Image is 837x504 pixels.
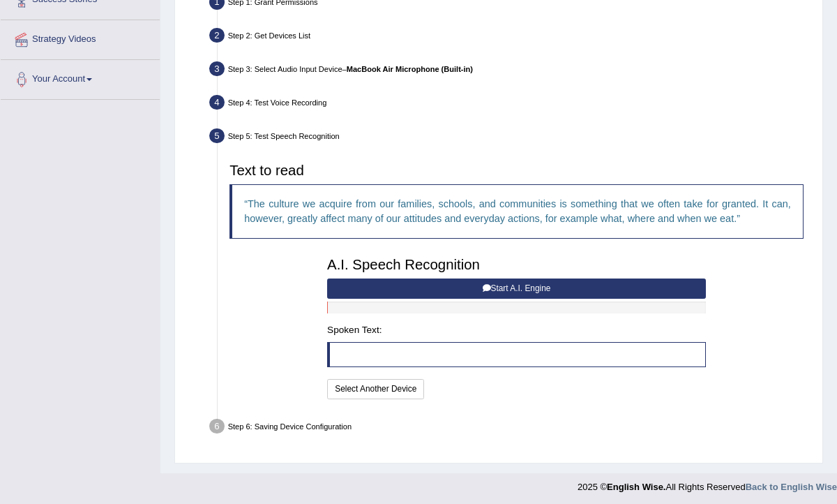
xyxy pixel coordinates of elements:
[1,20,160,55] a: Strategy Videos
[204,125,817,151] div: Step 5: Test Speech Recognition
[327,325,706,336] h4: Spoken Text:
[204,24,817,50] div: Step 2: Get Devices List
[204,415,817,441] div: Step 6: Saving Device Configuration
[342,65,473,73] span: –
[1,60,160,95] a: Your Account
[746,482,837,492] a: Back to English Wise
[327,257,706,272] h3: A.I. Speech Recognition
[229,163,804,178] h3: Text to read
[204,58,817,84] div: Step 3: Select Audio Input Device
[578,473,837,494] div: 2025 © All Rights Reserved
[244,198,791,224] q: The culture we acquire from our families, schools, and communities is something that we often tak...
[204,91,817,117] div: Step 4: Test Voice Recording
[327,279,706,299] button: Start A.I. Engine
[347,65,473,73] b: MacBook Air Microphone (Built-in)
[607,482,665,492] strong: English Wise.
[327,379,424,399] button: Select Another Device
